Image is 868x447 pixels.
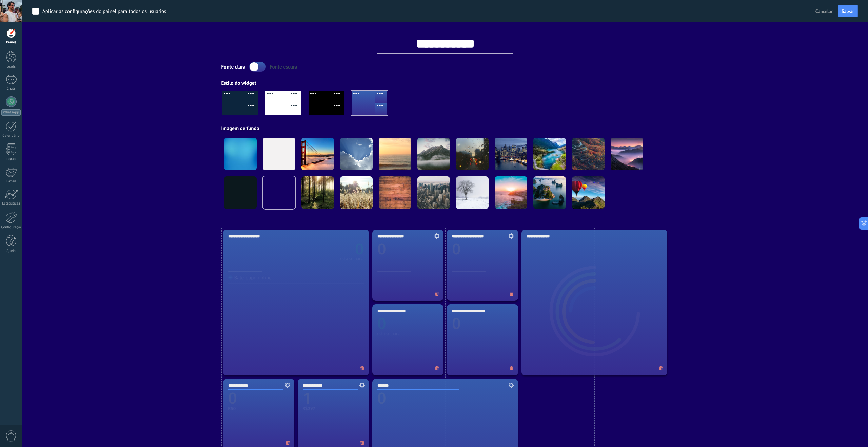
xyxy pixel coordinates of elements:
[42,8,166,15] div: Aplicar as configurações do painel para todos os usuários
[842,9,854,14] span: Salvar
[1,134,21,138] div: Calendário
[270,64,297,70] div: Fonte escura
[838,5,858,18] button: Salvar
[1,201,21,206] div: Estatísticas
[1,40,21,45] div: Painel
[1,157,21,162] div: Listas
[1,65,21,69] div: Leads
[813,6,835,16] button: Cancelar
[1,109,21,116] div: WhatsApp
[1,86,21,91] div: Chats
[221,80,669,86] div: Estilo do widget
[221,64,245,70] div: Fonte clara
[1,179,21,184] div: E-mail
[815,8,833,14] span: Cancelar
[1,249,21,253] div: Ajuda
[221,125,669,132] div: Imagem de fundo
[1,225,21,230] div: Configurações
